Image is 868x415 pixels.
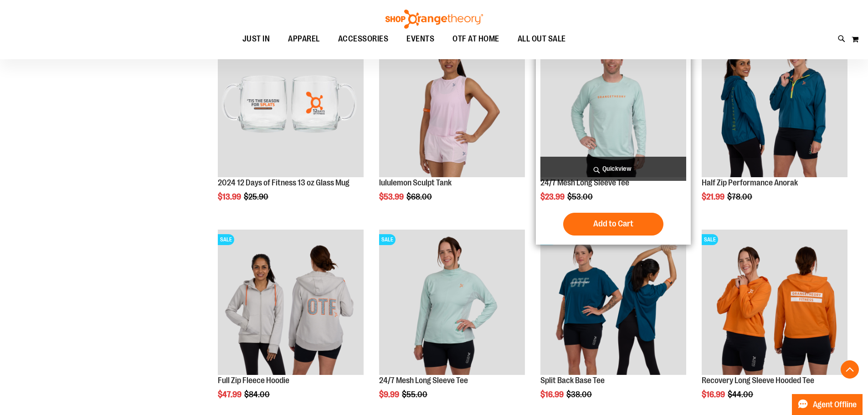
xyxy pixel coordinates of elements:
[563,213,663,236] button: Add to Cart
[379,178,452,187] a: lululemon Sculpt Tank
[540,376,605,385] a: Split Back Base Tee
[566,390,593,399] span: $38.00
[702,234,718,245] span: SALE
[218,178,349,187] a: 2024 12 Days of Fitness 13 oz Glass Mug
[702,390,726,399] span: $16.99
[379,234,395,245] span: SALE
[540,31,686,177] img: Main Image of 1457095
[379,376,468,385] a: 24/7 Mesh Long Sleeve Tee
[540,178,629,187] a: 24/7 Mesh Long Sleeve Tee
[702,31,847,179] a: Half Zip Performance AnorakSALE
[702,230,847,375] img: Main Image of Recovery Long Sleeve Hooded Tee
[218,230,364,375] img: Main Image of 1457091
[728,390,755,399] span: $44.00
[379,390,401,399] span: $9.99
[402,390,429,399] span: $55.00
[244,192,270,201] span: $25.90
[213,27,368,225] div: product
[792,394,863,415] button: Agent Offline
[452,29,499,49] span: OTF AT HOME
[218,31,364,179] a: Main image of 2024 12 Days of Fitness 13 oz Glass MugSALE
[540,230,686,377] a: Split Back Base TeeSALE
[540,230,686,375] img: Split Back Base Tee
[218,31,364,177] img: Main image of 2024 12 Days of Fitness 13 oz Glass Mug
[702,31,847,177] img: Half Zip Performance Anorak
[379,31,525,177] img: Main Image of 1538347
[567,192,594,201] span: $53.00
[406,192,433,201] span: $68.00
[244,390,271,399] span: $84.00
[218,390,243,399] span: $47.99
[540,192,566,201] span: $23.99
[288,29,320,49] span: APPAREL
[218,230,364,377] a: Main Image of 1457091SALE
[841,360,859,379] button: Back To Top
[218,376,289,385] a: Full Zip Fleece Hoodie
[536,27,691,245] div: product
[540,31,686,179] a: Main Image of 1457095SALE
[384,10,484,29] img: Shop Orangetheory
[540,157,686,181] a: Quickview
[518,29,566,49] span: ALL OUT SALE
[375,27,529,225] div: product
[813,400,857,409] span: Agent Offline
[702,192,726,201] span: $21.99
[727,192,754,201] span: $78.00
[593,219,633,229] span: Add to Cart
[697,27,852,225] div: product
[379,230,525,375] img: 24/7 Mesh Long Sleeve Tee
[540,390,565,399] span: $16.99
[702,178,798,187] a: Half Zip Performance Anorak
[379,31,525,179] a: Main Image of 1538347SALE
[406,29,434,49] span: EVENTS
[218,192,242,201] span: $13.99
[379,230,525,377] a: 24/7 Mesh Long Sleeve TeeSALE
[338,29,389,49] span: ACCESSORIES
[702,230,847,377] a: Main Image of Recovery Long Sleeve Hooded TeeSALE
[218,234,234,245] span: SALE
[379,192,405,201] span: $53.99
[702,376,814,385] a: Recovery Long Sleeve Hooded Tee
[242,29,270,49] span: JUST IN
